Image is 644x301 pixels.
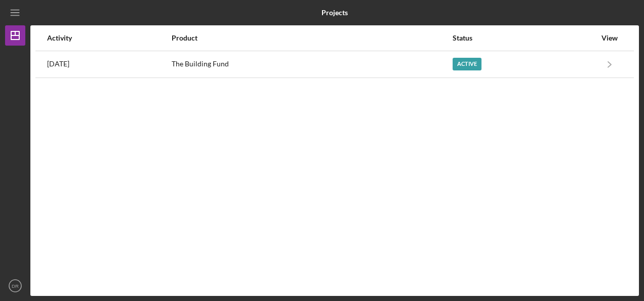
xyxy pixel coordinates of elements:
div: Product [172,34,452,42]
time: 2025-08-14 22:53 [47,60,69,68]
div: The Building Fund [172,52,452,77]
div: View [597,34,622,42]
div: Activity [47,34,171,42]
b: Projects [321,9,348,17]
text: DR [12,283,19,289]
div: Active [453,58,481,70]
div: Status [453,34,596,42]
button: DR [5,276,25,296]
